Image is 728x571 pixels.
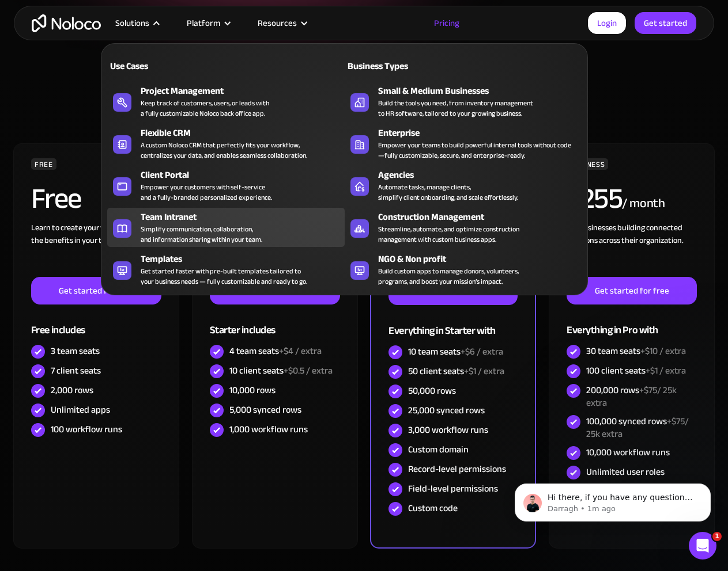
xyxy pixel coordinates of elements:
[464,363,504,380] span: +$1 / extra
[229,364,333,377] div: 10 client seats
[586,364,686,377] div: 100 client seats
[588,12,626,34] a: Login
[141,84,349,98] div: Project Management
[31,222,161,277] div: Learn to create your first app and see the benefits in your team ‍
[229,423,308,436] div: 1,000 workflow runs
[115,16,149,31] div: Solutions
[107,59,221,73] div: Use Cases
[408,443,469,456] div: Custom domain
[408,385,456,397] div: 50,000 rows
[378,168,587,182] div: Agencies
[567,304,697,342] div: Everything in Pro with
[640,342,686,360] span: +$10 / extra
[141,140,307,161] div: A custom Noloco CRM that perfectly fits your workflow, centralizes your data, and enables seamles...
[107,166,344,205] a: Client PortalEmpower your customers with self-serviceand a fully-branded personalized experience.
[243,16,320,31] div: Resources
[279,342,322,360] span: +$4 / extra
[712,532,722,541] span: 1
[141,252,349,266] div: Templates
[408,365,504,378] div: 50 client seats
[187,16,220,31] div: Platform
[107,250,344,289] a: TemplatesGet started faster with pre-built templates tailored toyour business needs — fully custo...
[461,343,503,360] span: +$6 / extra
[408,482,498,495] div: Field-level permissions
[586,345,686,357] div: 30 team seats
[107,208,344,247] a: Team IntranetSimplify communication, collaboration,and information sharing within your team.
[622,195,665,213] div: / month
[210,304,340,342] div: Starter includes
[141,224,262,245] div: Simplify communication, collaboration, and information sharing within your team.
[378,266,519,287] div: Build custom apps to manage donors, volunteers, programs, and boost your mission’s impact.
[635,12,696,34] a: Get started
[141,126,349,140] div: Flexible CRM
[646,362,686,379] span: +$1 / extra
[408,424,488,436] div: 3,000 workflow runs
[229,403,301,416] div: 5,000 synced rows
[141,210,349,224] div: Team Intranet
[378,252,587,266] div: NGO & Non profit
[107,124,344,163] a: Flexible CRMA custom Noloco CRM that perfectly fits your workflow,centralizes your data, and enab...
[345,59,459,73] div: Business Types
[567,184,622,213] h2: 255
[258,16,297,31] div: Resources
[586,415,697,440] div: 100,000 synced rows
[345,124,582,163] a: EnterpriseEmpower your teams to build powerful internal tools without code—fully customizable, se...
[141,182,272,203] div: Empower your customers with self-service and a fully-branded personalized experience.
[586,382,677,412] span: +$75/ 25k extra
[378,126,587,140] div: Enterprise
[284,362,333,379] span: +$0.5 / extra
[107,52,344,79] a: Use Cases
[378,98,533,119] div: Build the tools you need, from inventory management to HR software, tailored to your growing busi...
[51,364,101,377] div: 7 client seats
[586,384,697,409] div: 200,000 rows
[141,266,307,287] div: Get started faster with pre-built templates tailored to your business needs — fully customizable ...
[107,82,344,121] a: Project ManagementKeep track of customers, users, or leads witha fully customizable Noloco back o...
[141,168,349,182] div: Client Portal
[141,98,269,119] div: Keep track of customers, users, or leads with a fully customizable Noloco back office app.
[586,446,670,459] div: 10,000 workflow runs
[229,345,322,357] div: 4 team seats
[31,277,161,304] a: Get started for free
[408,502,458,515] div: Custom code
[378,140,576,161] div: Empower your teams to build powerful internal tools without code—fully customizable, secure, and ...
[345,166,582,205] a: AgenciesAutomate tasks, manage clients,simplify client onboarding, and scale effortlessly.
[51,403,110,416] div: Unlimited apps
[408,463,506,475] div: Record-level permissions
[101,27,588,295] nav: Solutions
[378,182,518,203] div: Automate tasks, manage clients, simplify client onboarding, and scale effortlessly.
[408,404,485,417] div: 25,000 synced rows
[408,345,503,358] div: 10 team seats
[586,413,689,443] span: +$75/ 25k extra
[51,423,122,436] div: 100 workflow runs
[345,250,582,289] a: NGO & Non profitBuild custom apps to manage donors, volunteers,programs, and boost your mission’s...
[31,304,161,342] div: Free includes
[345,52,582,79] a: Business Types
[31,158,56,170] div: FREE
[31,184,81,213] h2: Free
[567,222,697,277] div: For businesses building connected solutions across their organization. ‍
[378,84,587,98] div: Small & Medium Businesses
[689,532,716,559] iframe: Intercom live chat
[101,16,172,31] div: Solutions
[378,210,587,224] div: Construction Management
[229,384,276,397] div: 10,000 rows
[32,14,101,32] a: home
[388,305,518,342] div: Everything in Starter with
[51,345,100,357] div: 3 team seats
[567,277,697,304] a: Get started for free
[51,384,93,397] div: 2,000 rows
[497,459,728,540] iframe: Intercom notifications message
[172,16,243,31] div: Platform
[345,208,582,247] a: Construction ManagementStreamline, automate, and optimize constructionmanagement with custom busi...
[345,82,582,121] a: Small & Medium BusinessesBuild the tools you need, from inventory managementto HR software, tailo...
[378,224,519,245] div: Streamline, automate, and optimize construction management with custom business apps.
[420,16,474,31] a: Pricing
